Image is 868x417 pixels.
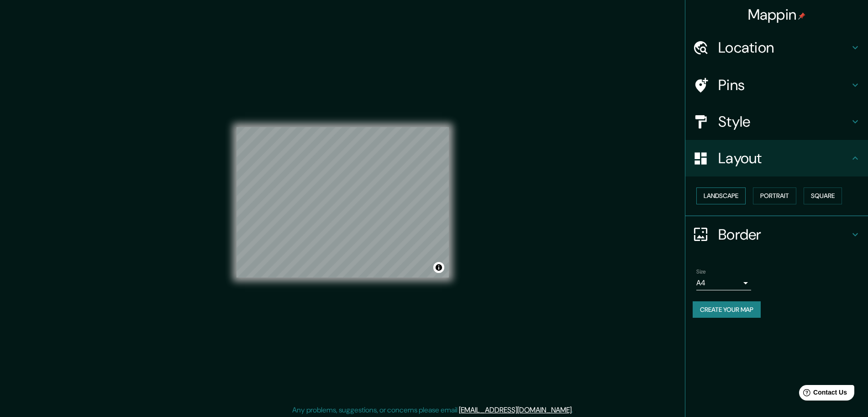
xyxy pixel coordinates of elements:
img: pin-icon.png [798,12,805,20]
h4: Mappin [748,5,806,24]
button: Landscape [696,187,746,204]
button: Portrait [753,187,796,204]
iframe: Help widget launcher [787,381,858,407]
canvas: Map [237,127,449,278]
h4: Location [718,38,850,57]
button: Square [804,187,842,204]
h4: Style [718,112,850,131]
a: [EMAIL_ADDRESS][DOMAIN_NAME] [459,405,572,415]
div: A4 [696,276,751,290]
div: Location [685,29,868,66]
div: . [573,405,574,416]
button: Toggle attribution [433,262,444,273]
h4: Border [718,225,850,244]
h4: Layout [718,149,850,167]
div: Border [685,216,868,253]
div: Layout [685,140,868,176]
div: Style [685,103,868,140]
div: . [574,405,576,416]
div: Pins [685,67,868,103]
h4: Pins [718,76,850,94]
p: Any problems, suggestions, or concerns please email . [292,405,573,416]
button: Create your map [693,301,761,318]
label: Size [696,267,706,275]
